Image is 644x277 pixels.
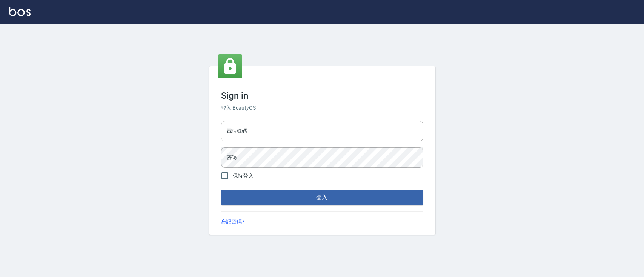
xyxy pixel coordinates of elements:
a: 忘記密碼? [221,218,245,226]
h3: Sign in [221,90,423,101]
h6: 登入 BeautyOS [221,104,423,112]
button: 登入 [221,190,423,205]
img: Logo [9,7,31,16]
span: 保持登入 [233,172,254,180]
